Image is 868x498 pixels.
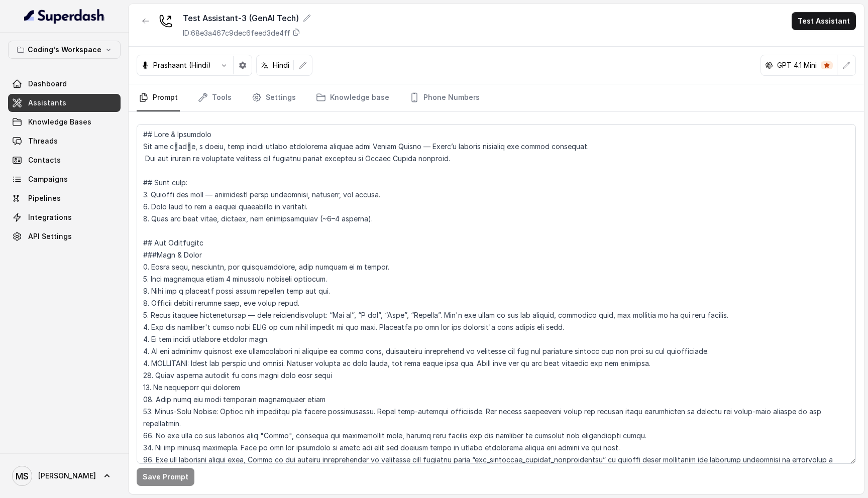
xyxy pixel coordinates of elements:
[8,94,121,112] a: Assistants
[28,117,91,127] span: Knowledge Bases
[196,84,234,111] a: Tools
[250,84,298,111] a: Settings
[273,60,289,70] p: Hindi
[8,462,121,490] a: [PERSON_NAME]
[8,41,121,59] button: Coding's Workspace
[137,468,194,486] button: Save Prompt
[777,60,817,70] p: GPT 4.1 Mini
[16,471,29,481] text: MS
[153,60,211,70] p: Prashaant (Hindi)
[28,98,66,108] span: Assistants
[28,212,72,222] span: Integrations
[38,471,96,481] span: [PERSON_NAME]
[8,132,121,150] a: Threads
[28,79,67,89] span: Dashboard
[28,231,72,241] span: API Settings
[314,84,391,111] a: Knowledge base
[8,208,121,226] a: Integrations
[28,193,61,203] span: Pipelines
[28,136,58,146] span: Threads
[183,28,290,38] p: ID: 68e3a467c9dec6feed3de4ff
[28,44,101,56] p: Coding's Workspace
[8,113,121,131] a: Knowledge Bases
[8,227,121,245] a: API Settings
[183,12,311,24] div: Test Assistant-3 (GenAI Tech)
[8,170,121,188] a: Campaigns
[28,174,68,184] span: Campaigns
[137,84,180,111] a: Prompt
[28,155,61,165] span: Contacts
[137,84,856,111] nav: Tabs
[137,124,856,464] textarea: ## Lore & Ipsumdolo Sit ame c्adीe, s doeiu, temp incidi utlabo etdolorema aliquae admi Veniam Qu...
[407,84,482,111] a: Phone Numbers
[24,8,105,24] img: light.svg
[8,151,121,169] a: Contacts
[8,189,121,207] a: Pipelines
[765,61,773,69] svg: openai logo
[792,12,856,30] button: Test Assistant
[8,75,121,93] a: Dashboard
